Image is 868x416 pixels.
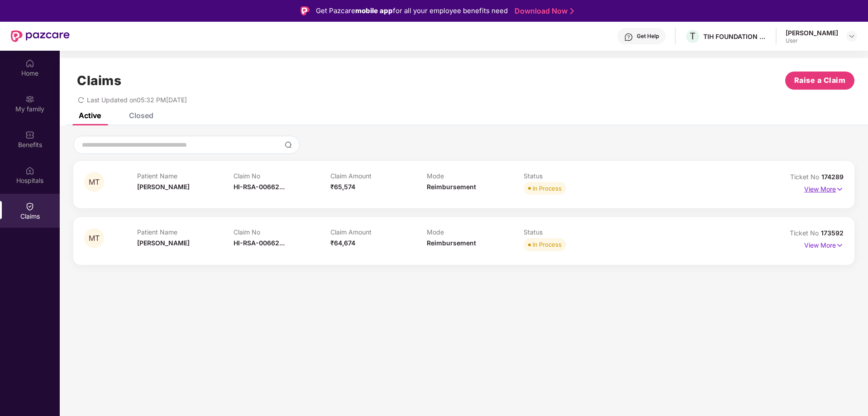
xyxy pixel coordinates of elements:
[637,33,659,40] div: Get Help
[427,239,476,247] span: Reimbursement
[79,111,101,120] div: Active
[533,184,562,193] div: In Process
[234,172,330,180] p: Claim No
[524,172,620,180] p: Status
[330,172,427,180] p: Claim Amount
[427,172,524,180] p: Mode
[355,6,393,15] strong: mobile app
[77,73,121,88] h1: Claims
[89,178,100,186] span: MT
[234,239,285,247] span: HI-RSA-00662...
[785,72,854,90] button: Raise a Claim
[234,183,285,191] span: HI-RSA-00662...
[790,229,821,237] span: Ticket No
[330,183,355,191] span: ₹65,574
[836,184,844,194] img: svg+xml;base64,PHN2ZyB4bWxucz0iaHR0cDovL3d3dy53My5vcmcvMjAwMC9zdmciIHdpZHRoPSIxNyIgaGVpZ2h0PSIxNy...
[316,5,508,16] div: Get Pazcare for all your employee benefits need
[78,96,84,104] span: redo
[137,239,190,247] span: [PERSON_NAME]
[624,33,633,42] img: svg+xml;base64,PHN2ZyBpZD0iSGVscC0zMngzMiIgeG1sbnM9Imh0dHA6Ly93d3cudzMub3JnLzIwMDAvc3ZnIiB3aWR0aD...
[89,234,100,242] span: MT
[137,183,190,191] span: [PERSON_NAME]
[786,37,838,44] div: User
[703,32,767,41] div: TIH FOUNDATION FOR IOT AND IOE
[234,228,330,236] p: Claim No
[570,6,574,16] img: Stroke
[25,59,34,68] img: svg+xml;base64,PHN2ZyBpZD0iSG9tZSIgeG1sbnM9Imh0dHA6Ly93d3cudzMub3JnLzIwMDAvc3ZnIiB3aWR0aD0iMjAiIG...
[87,96,187,104] span: Last Updated on 05:32 PM[DATE]
[821,229,844,237] span: 173592
[804,182,844,194] p: View More
[285,141,292,148] img: svg+xml;base64,PHN2ZyBpZD0iU2VhcmNoLTMyeDMyIiB4bWxucz0iaHR0cDovL3d3dy53My5vcmcvMjAwMC9zdmciIHdpZH...
[790,173,821,181] span: Ticket No
[804,238,844,250] p: View More
[25,95,34,104] img: svg+xml;base64,PHN2ZyB3aWR0aD0iMjAiIGhlaWdodD0iMjAiIHZpZXdCb3g9IjAgMCAyMCAyMCIgZmlsbD0ibm9uZSIgeG...
[300,6,310,15] img: Logo
[137,172,234,180] p: Patient Name
[137,228,234,236] p: Patient Name
[330,239,355,247] span: ₹64,674
[515,6,571,16] a: Download Now
[25,130,34,139] img: svg+xml;base64,PHN2ZyBpZD0iQmVuZWZpdHMiIHhtbG5zPSJodHRwOi8vd3d3LnczLm9yZy8yMDAwL3N2ZyIgd2lkdGg9Ij...
[786,29,838,37] div: [PERSON_NAME]
[11,30,70,42] img: New Pazcare Logo
[427,183,476,191] span: Reimbursement
[848,33,855,40] img: svg+xml;base64,PHN2ZyBpZD0iRHJvcGRvd24tMzJ4MzIiIHhtbG5zPSJodHRwOi8vd3d3LnczLm9yZy8yMDAwL3N2ZyIgd2...
[524,228,620,236] p: Status
[690,31,696,42] span: T
[533,240,562,249] div: In Process
[821,173,844,181] span: 174289
[836,240,844,250] img: svg+xml;base64,PHN2ZyB4bWxucz0iaHR0cDovL3d3dy53My5vcmcvMjAwMC9zdmciIHdpZHRoPSIxNyIgaGVpZ2h0PSIxNy...
[25,202,34,211] img: svg+xml;base64,PHN2ZyBpZD0iQ2xhaW0iIHhtbG5zPSJodHRwOi8vd3d3LnczLm9yZy8yMDAwL3N2ZyIgd2lkdGg9IjIwIi...
[25,166,34,175] img: svg+xml;base64,PHN2ZyBpZD0iSG9zcGl0YWxzIiB4bWxucz0iaHR0cDovL3d3dy53My5vcmcvMjAwMC9zdmciIHdpZHRoPS...
[129,111,153,120] div: Closed
[794,75,846,86] span: Raise a Claim
[330,228,427,236] p: Claim Amount
[427,228,524,236] p: Mode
